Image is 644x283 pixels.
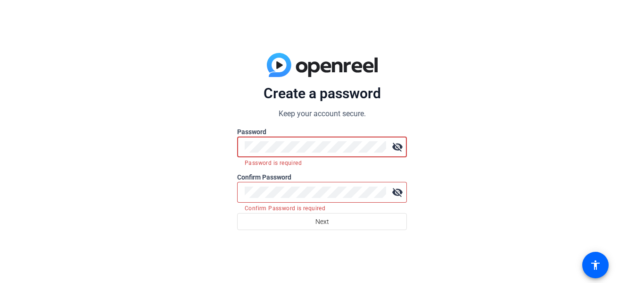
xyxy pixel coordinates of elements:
p: Create a password [237,85,407,103]
p: Keep your account secure. [237,108,407,120]
span: Next [315,213,329,231]
label: Confirm Password [237,172,407,182]
mat-error: Confirm Password is required [245,203,399,213]
img: blue-gradient.svg [267,53,378,77]
mat-error: Password is required [245,157,399,168]
mat-icon: accessibility [590,259,601,271]
label: Password [237,127,407,137]
mat-icon: visibility_off [388,183,407,202]
mat-icon: visibility_off [388,137,407,156]
button: Next [237,213,407,230]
